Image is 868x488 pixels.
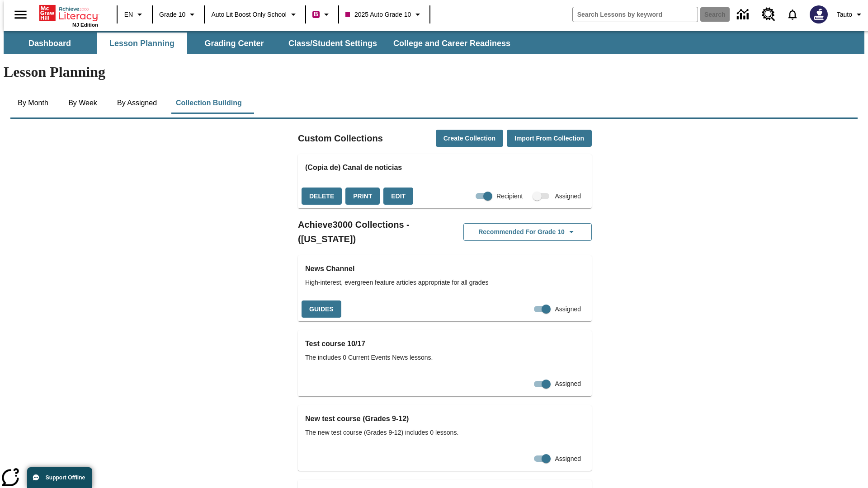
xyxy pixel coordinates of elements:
span: Recipient [496,192,523,201]
h1: Lesson Planning [4,64,864,80]
span: High-interest, evergreen feature articles appropriate for all grades [305,278,585,287]
a: Notifications [781,3,804,26]
button: Profile/Settings [833,6,868,23]
span: The new test course (Grades 9-12) includes 0 lessons. [305,428,585,437]
h2: Achieve3000 Collections - ([US_STATE]) [298,217,445,246]
button: Select a new avatar [804,3,833,26]
button: Print, will open in a new window [345,188,380,205]
button: Grade: Grade 10, Select a grade [156,6,201,23]
button: Lesson Planning [97,33,187,54]
button: Collection Building [169,92,249,114]
a: Resource Center, Will open in new tab [756,2,781,27]
button: Class: 2025 Auto Grade 10, Select your class [342,6,427,23]
h3: Test course 10/17 [305,338,585,350]
span: B [314,9,318,20]
button: Class/Student Settings [281,33,384,54]
button: By Month [10,92,56,114]
button: By Assigned [110,92,164,114]
h3: New test course (Grades 9-12) [305,413,585,425]
button: Support Offline [27,467,92,488]
span: The includes 0 Current Events News lessons. [305,353,585,362]
span: Assigned [555,305,581,314]
button: Create Collection [436,130,503,147]
button: School: Auto Lit Boost only School, Select your school [208,6,302,23]
button: By Week [60,92,105,114]
img: Avatar [810,5,828,23]
div: Home [39,3,98,28]
button: Edit [383,188,413,205]
button: Dashboard [5,33,95,54]
span: Assigned [555,454,581,464]
span: Assigned [555,379,581,389]
button: Delete [302,188,342,205]
div: SubNavbar [4,31,864,54]
a: Home [39,4,98,22]
span: Tauto [837,10,852,19]
span: EN [124,10,133,19]
span: NJ Edition [72,22,98,28]
button: Import from Collection [507,130,592,147]
button: Open side menu [7,1,34,28]
button: Boost Class color is violet red. Change class color [309,6,335,23]
span: Grade 10 [159,10,185,19]
h3: News Channel [305,263,585,275]
h2: Custom Collections [298,131,383,145]
button: Guides [302,300,341,318]
span: Auto Lit Boost only School [211,10,287,19]
div: SubNavbar [4,33,519,54]
span: 2025 Auto Grade 10 [345,10,411,19]
input: search field [573,7,698,22]
h3: (Copia de) Canal de noticias [305,161,585,174]
button: Language: EN, Select a language [120,6,149,23]
button: Recommended for Grade 10 [463,223,592,241]
button: Grading Center [189,33,279,54]
span: Support Offline [46,474,85,481]
span: Assigned [555,192,581,201]
button: College and Career Readiness [386,33,518,54]
a: Data Center [731,2,756,27]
